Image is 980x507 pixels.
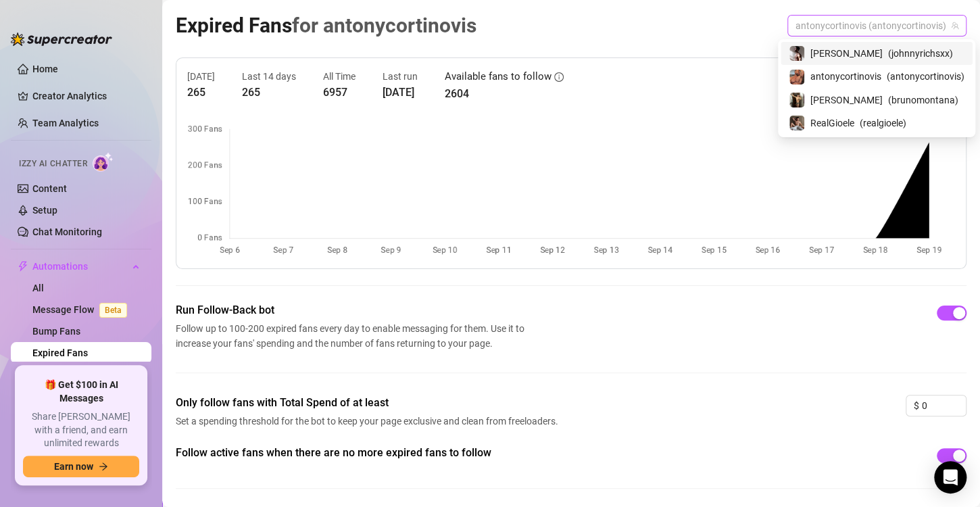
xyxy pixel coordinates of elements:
img: logo-BBDzfeDw.svg [11,32,112,46]
article: 265 [187,84,215,101]
span: team [951,22,959,30]
a: Expired Fans [32,347,88,358]
span: Set a spending threshold for the bot to keep your page exclusive and clean from freeloaders. [176,414,562,429]
span: ( brunomontana ) [888,93,958,107]
span: ( realgioele ) [860,116,906,130]
span: Earn now [54,461,93,472]
span: ( johnnyrichsxx ) [888,46,953,61]
span: Follow up to 100-200 expired fans every day to enable messaging for them. Use it to increase your... [176,321,530,351]
span: thunderbolt [18,261,28,272]
span: [PERSON_NAME] [810,93,883,107]
span: Izzy AI Chatter [19,158,87,170]
a: Setup [32,205,57,216]
span: info-circle [554,72,564,82]
a: Team Analytics [32,118,99,128]
span: 🎁 Get $100 in AI Messages [23,379,139,405]
a: Chat Monitoring [32,226,102,237]
img: RealGioele [789,116,804,130]
a: Creator Analytics [32,85,141,107]
span: Run Follow-Back bot [176,302,530,318]
span: [PERSON_NAME] [810,46,883,61]
span: antonycortinovis (antonycortinovis) [795,16,958,36]
article: [DATE] [383,84,418,101]
a: All [32,283,44,293]
span: Only follow fans with Total Spend of at least [176,395,562,411]
article: Available fans to follow [445,69,552,85]
input: 0.00 [922,395,966,416]
img: antonycortinovis [789,70,804,84]
a: Bump Fans [32,326,80,337]
span: Beta [99,303,127,318]
img: Johnnyrichs [789,46,804,61]
button: Earn nowarrow-right [23,456,139,477]
a: Content [32,183,67,194]
span: arrow-right [99,462,108,471]
span: Share [PERSON_NAME] with a friend, and earn unlimited rewards [23,410,139,450]
article: 6957 [323,84,356,101]
span: ( antonycortinovis ) [887,69,964,84]
a: Home [32,64,58,74]
span: for antonycortinovis [292,14,476,37]
article: 2604 [445,85,564,102]
img: Bruno [789,93,804,107]
span: RealGioele [810,116,854,130]
img: AI Chatter [93,152,114,172]
article: [DATE] [187,69,215,84]
span: antonycortinovis [810,69,881,84]
article: 265 [242,84,296,101]
article: Last 14 days [242,69,296,84]
article: Expired Fans [176,9,476,41]
a: Message FlowBeta [32,304,132,315]
span: Automations [32,256,128,277]
div: Open Intercom Messenger [934,461,966,493]
article: All Time [323,69,356,84]
span: Follow active fans when there are no more expired fans to follow [176,445,562,461]
article: Last run [383,69,418,84]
